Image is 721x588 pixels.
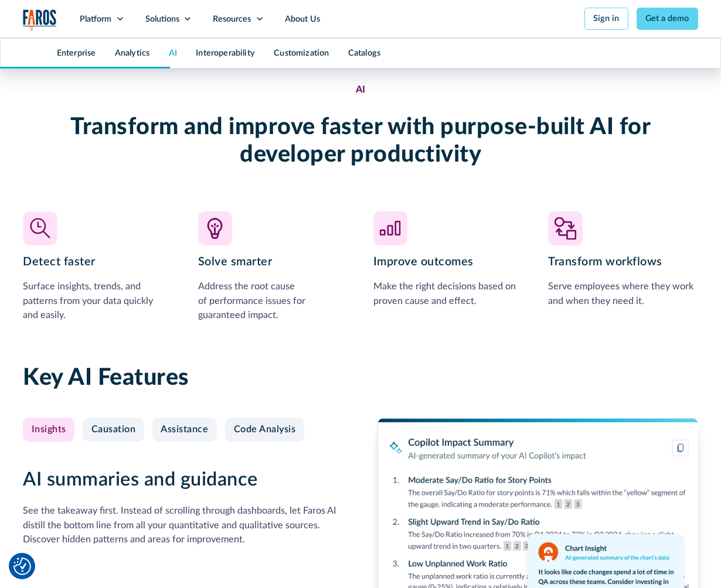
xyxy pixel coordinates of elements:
[274,49,329,57] a: Customization
[23,9,57,31] a: home
[234,424,296,435] div: Code Analysis
[373,279,523,308] div: Make the right decisions based on proven cause and effect.
[32,424,66,435] div: Insights
[198,254,348,271] h3: Solve smarter
[548,254,698,271] h3: Transform workflows
[548,279,698,308] div: Serve employees where they work and when they need it.
[23,504,344,546] div: See the takeaway first. Instead of scrolling through dashboards, let Faros AI distill the bottom ...
[57,49,96,57] a: Enterprise
[198,279,348,322] div: Address the root cause of performance issues for guaranteed impact.
[13,558,31,575] button: Cookie Settings
[80,13,111,26] div: Platform
[23,114,698,169] h2: Transform and improve faster with purpose-built AI for developer productivity
[348,49,380,57] a: Catalogs
[373,254,523,271] h3: Improve outcomes
[13,558,31,575] img: Revisit consent button
[145,13,179,26] div: Solutions
[23,364,698,392] h2: Key AI Features
[196,49,255,57] a: Interoperability
[213,13,251,26] div: Resources
[23,9,57,31] img: Logo of the analytics and reporting company Faros.
[23,279,173,322] div: Surface insights, trends, and patterns from your data quickly and easily.
[161,424,208,435] div: Assistance
[23,254,173,271] h3: Detect faster
[23,469,344,491] h3: AI summaries and guidance
[169,49,177,57] a: AI
[584,8,628,30] a: Sign in
[91,424,136,435] div: Causation
[637,8,698,30] a: Get a demo
[356,84,366,95] div: AI
[115,49,149,57] a: Analytics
